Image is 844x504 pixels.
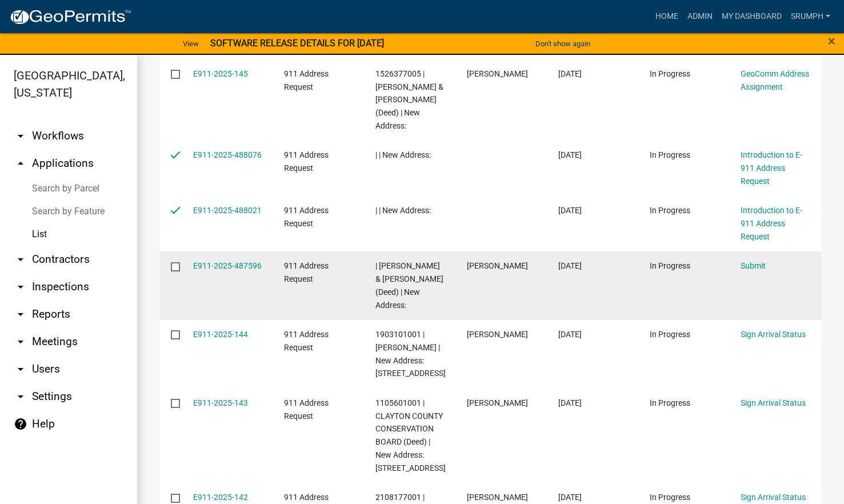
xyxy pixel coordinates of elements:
[193,398,248,407] a: E911-2025-143
[375,206,431,215] span: | | New Address:
[193,493,248,502] a: E911-2025-142
[14,253,27,266] i: arrow_drop_down
[558,206,582,215] span: 10/04/2025
[375,398,446,473] span: 1105601001 | CLAYTON COUNTY CONSERVATION BOARD (Deed) | New Address: 23289 GRAIN RD ELKADER IA 52043
[741,206,802,241] a: Introduction to E-911 Address Request
[786,6,835,27] a: srumph
[650,493,690,502] span: In Progress
[741,493,806,502] a: Sign Arrival Status
[14,307,27,321] i: arrow_drop_down
[650,150,690,159] span: In Progress
[375,150,431,159] span: | | New Address:
[558,261,582,270] span: 10/03/2025
[717,6,786,27] a: My Dashboard
[650,69,690,78] span: In Progress
[14,417,27,431] i: help
[14,129,27,143] i: arrow_drop_down
[828,34,835,48] button: Close
[14,335,27,349] i: arrow_drop_down
[558,69,582,78] span: 10/06/2025
[828,33,835,49] span: ×
[284,398,329,421] span: 911 Address Request
[558,330,582,339] span: 09/26/2025
[193,261,262,270] a: E911-2025-487596
[467,69,528,78] span: Nathan Ward
[741,330,806,339] a: Sign Arrival Status
[210,38,384,49] strong: SOFTWARE RELEASE DETAILS FOR [DATE]
[741,398,806,407] a: Sign Arrival Status
[558,493,582,502] span: 09/22/2025
[741,150,802,186] a: Introduction to E-911 Address Request
[650,206,690,215] span: In Progress
[284,261,329,283] span: 911 Address Request
[178,34,203,53] a: View
[14,390,27,403] i: arrow_drop_down
[650,330,690,339] span: In Progress
[14,362,27,376] i: arrow_drop_down
[467,398,528,407] span: Kenny Slocum
[531,34,595,53] button: Don't show again
[741,261,766,270] a: Submit
[741,69,809,91] a: GeoComm Address Assignment
[375,261,443,309] span: | OLESON KRISTOPHER T & BAHLS JACQUELINE M (Deed) | New Address:
[193,206,262,215] a: E911-2025-488021
[14,280,27,294] i: arrow_drop_down
[284,206,329,228] span: 911 Address Request
[14,157,27,170] i: arrow_drop_up
[284,69,329,91] span: 911 Address Request
[683,6,717,27] a: Admin
[193,150,262,159] a: E911-2025-488076
[193,69,248,78] a: E911-2025-145
[650,398,690,407] span: In Progress
[558,150,582,159] span: 10/05/2025
[193,330,248,339] a: E911-2025-144
[284,150,329,173] span: 911 Address Request
[467,261,528,270] span: Nathan Ward
[284,330,329,352] span: 911 Address Request
[375,330,446,378] span: 1903101001 | HERSHBERGER MENNO | New Address: 25089 Hamlet Rd Edgewood IA 52042
[375,69,443,130] span: 1526377005 | OLESON KRISTOPHER T & BAHLS JACQUELINE M (Deed) | New Address:
[558,398,582,407] span: 09/26/2025
[467,330,528,339] span: Samantha Rumph
[650,261,690,270] span: In Progress
[651,6,683,27] a: Home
